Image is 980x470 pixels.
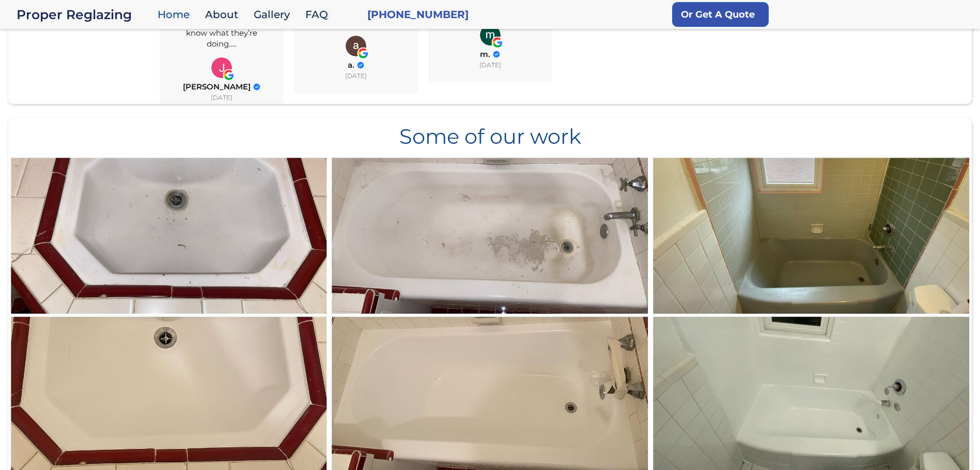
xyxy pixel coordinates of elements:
[200,4,248,26] a: About
[493,51,500,58] div: Verified Customer
[480,25,501,46] img: m.
[348,60,354,70] span: a.
[346,36,366,56] a: View on Google
[480,50,500,59] a: Review by m.
[345,72,367,80] div: [DATE]
[480,50,490,59] span: m.
[346,36,366,56] img: a.
[479,61,501,69] div: [DATE]
[367,7,469,22] a: [PHONE_NUMBER]
[17,7,152,22] a: home
[17,7,152,22] div: Proper Reglazing
[300,4,338,26] a: FAQ
[672,2,769,27] a: Or Get A Quote
[480,25,501,46] a: View on Google
[348,60,364,70] a: Review by a.
[211,57,232,78] a: View on Google
[253,83,260,90] div: Verified Customer
[183,82,251,92] span: [PERSON_NAME]
[152,4,200,26] a: Home
[211,57,232,78] img: J. M.
[211,94,232,102] div: [DATE]
[8,118,972,147] div: Some of our work
[183,82,260,92] a: Review by J. M.
[248,4,300,26] a: Gallery
[357,62,364,69] div: Verified Customer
